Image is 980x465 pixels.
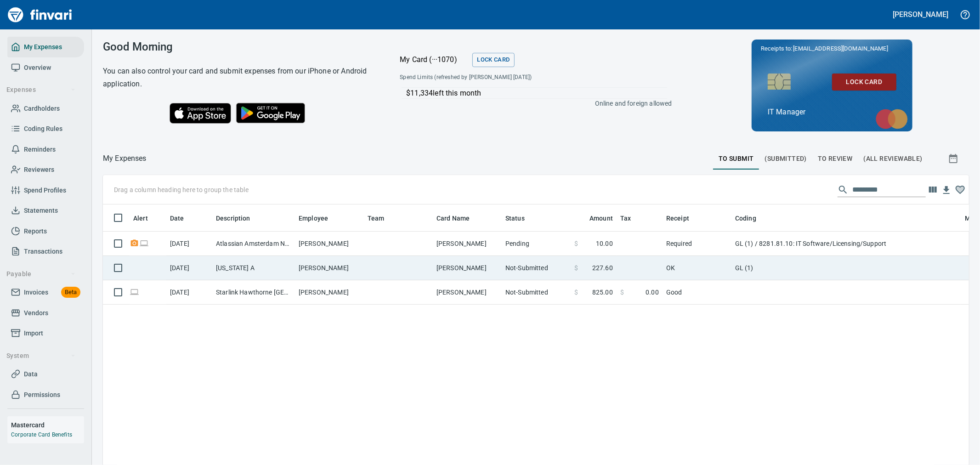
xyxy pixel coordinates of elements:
td: [PERSON_NAME] [295,232,364,256]
img: Finvari [6,4,74,26]
span: Card Name [436,213,470,224]
p: My Expenses [103,153,147,164]
span: Employee [299,213,328,224]
button: Lock Card [832,74,896,91]
td: [PERSON_NAME] [295,256,364,280]
button: System [3,347,79,364]
span: Team [368,213,397,224]
p: Online and foreign allowed [392,99,672,108]
span: Receipt [666,213,689,224]
h3: Good Morning [103,40,377,53]
a: Coding Rules [7,119,84,139]
span: $ [574,263,578,272]
span: Team [368,213,385,224]
span: Tax [620,213,631,224]
span: Status [505,213,525,224]
span: Coding [735,213,756,224]
td: [PERSON_NAME] [433,256,502,280]
td: [PERSON_NAME] [433,280,502,305]
span: To Review [818,153,853,164]
span: Description [216,213,250,224]
td: Atlassian Amsterdam Nhnl [212,232,295,256]
span: Amount [589,213,613,224]
span: Reviewers [24,164,54,176]
a: Overview [7,57,84,78]
a: Spend Profiles [7,180,84,201]
span: Reports [24,226,47,237]
p: IT Manager [768,107,896,118]
a: Data [7,364,84,385]
td: [DATE] [166,256,212,280]
span: Alert [133,213,148,224]
span: To Submit [719,153,754,164]
span: Spend Limits (refreshed by [PERSON_NAME] [DATE]) [400,73,601,82]
span: Card Name [436,213,482,224]
span: Tax [620,213,643,224]
a: Vendors [7,303,84,323]
span: $ [574,239,578,248]
span: Coding Rules [24,123,62,135]
td: Good [663,280,731,305]
td: OK [663,256,731,280]
img: Get it on Google Play [231,98,310,128]
button: Choose columns to display [926,183,940,197]
td: Pending [502,232,571,256]
span: Date [170,213,184,224]
span: Employee [299,213,340,224]
span: $ [574,288,578,297]
span: Receipt [666,213,701,224]
span: Transactions [24,246,62,257]
h6: You can also control your card and submit expenses from our iPhone or Android application. [103,65,377,91]
span: Reminders [24,144,56,155]
span: Import [24,328,43,339]
td: Starlink Hawthorne [GEOGRAPHIC_DATA] [212,280,295,305]
span: Payable [6,268,76,280]
span: Coding [735,213,768,224]
td: [DATE] [166,280,212,305]
a: My Expenses [7,37,84,57]
span: Amount [578,213,613,224]
a: Cardholders [7,98,84,119]
span: Lock Card [839,76,889,88]
button: Download table [940,183,953,197]
span: 227.60 [592,263,613,272]
span: (All Reviewable) [864,153,923,164]
span: Overview [24,62,51,74]
span: Receipt Required [130,240,139,246]
span: Alert [133,213,160,224]
p: My Card (···1070) [400,54,469,65]
td: Required [663,232,731,256]
h5: [PERSON_NAME] [893,10,948,19]
span: Expenses [6,84,76,96]
span: Online transaction [139,240,149,246]
p: Drag a column heading here to group the table [114,185,249,194]
td: Not-Submitted [502,256,571,280]
a: Reminders [7,139,84,160]
button: Show transactions within a particular date range [940,147,969,170]
a: Corporate Card Benefits [11,431,72,438]
span: Lock Card [477,55,510,65]
nav: breadcrumb [103,153,147,164]
span: My Expenses [24,41,62,53]
a: Reviewers [7,159,84,180]
img: Download on the App Store [170,103,231,124]
td: [DATE] [166,232,212,256]
span: Cardholders [24,103,60,114]
td: [PERSON_NAME] [433,232,502,256]
span: Beta [61,287,80,298]
td: GL (1) / 8281.81.10: IT Software/Licensing/Support [731,232,961,256]
a: Import [7,323,84,344]
button: Expenses [3,81,79,98]
td: [US_STATE] A [212,256,295,280]
td: [PERSON_NAME] [295,280,364,305]
span: AI confidence: 100.0% [620,288,659,297]
a: Transactions [7,241,84,262]
p: Receipts to: [761,44,903,53]
a: Permissions [7,385,84,405]
span: Spend Profiles [24,185,66,196]
span: (Submitted) [765,153,807,164]
span: Online transaction [130,289,139,295]
button: Column choices favorited. Click to reset to default [953,183,967,197]
a: InvoicesBeta [7,282,84,303]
